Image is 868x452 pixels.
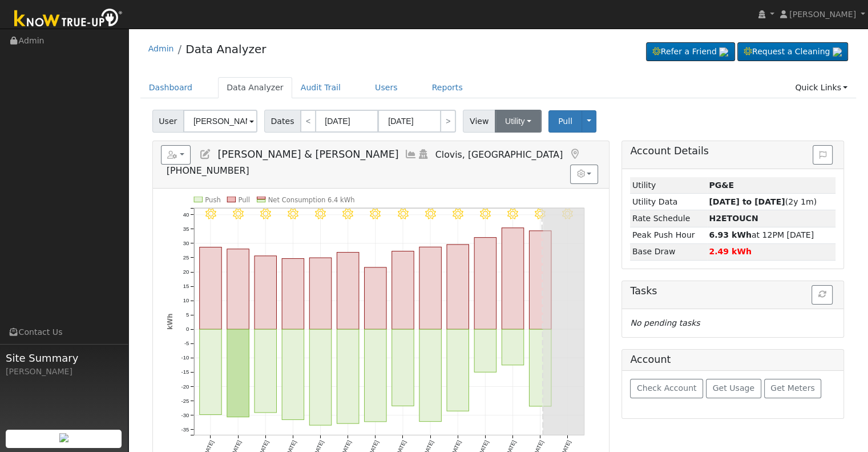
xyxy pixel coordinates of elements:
a: Quick Links [786,77,856,98]
img: Know True-Up [9,6,128,32]
a: Audit Trail [292,77,349,98]
i: No pending tasks [630,318,700,327]
img: retrieve [833,47,842,57]
rect: onclick="" [474,237,496,329]
text: 0 [186,326,189,332]
a: Dashboard [140,77,201,98]
text: 10 [183,297,189,303]
img: retrieve [719,47,728,57]
rect: onclick="" [337,329,359,423]
i: 7/31 - Clear [232,209,243,219]
rect: onclick="" [227,249,249,330]
a: Data Analyzer [218,77,292,98]
a: Data Analyzer [185,42,266,56]
text: 35 [183,226,189,232]
text: -20 [181,383,189,390]
a: Edit User (29021) [199,149,212,160]
rect: onclick="" [309,329,332,425]
span: Site Summary [6,350,122,366]
i: 8/09 - Clear [480,209,491,219]
rect: onclick="" [282,329,304,419]
i: 8/11 - Clear [535,209,546,219]
a: Admin [148,44,174,53]
text: -25 [181,398,189,404]
text: 15 [183,283,189,289]
text: kWh [165,313,173,330]
rect: onclick="" [364,329,386,422]
rect: onclick="" [529,329,551,406]
span: [PHONE_NUMBER] [167,165,249,176]
a: Multi-Series Graph [405,149,417,160]
button: Get Usage [706,379,761,398]
rect: onclick="" [474,329,496,372]
button: Utility [495,110,542,133]
i: 8/02 - Clear [288,209,298,219]
span: View [463,110,495,133]
strong: 2.49 kWh [709,247,752,256]
rect: onclick="" [255,256,277,329]
div: [PERSON_NAME] [6,366,122,378]
span: Dates [264,110,301,133]
text: -30 [181,412,189,418]
i: 8/06 - Clear [397,209,408,219]
text: -5 [184,340,189,346]
a: Reports [423,77,471,98]
i: 8/07 - Clear [425,209,436,219]
rect: onclick="" [419,329,442,421]
a: Map [568,149,581,160]
span: [PERSON_NAME] [789,10,856,19]
td: Base Draw [630,243,706,260]
i: 8/04 - Clear [342,209,353,219]
rect: onclick="" [392,251,414,329]
td: Utility Data [630,194,706,210]
i: 8/03 - Clear [315,209,326,219]
span: Get Usage [713,383,754,393]
text: 30 [183,240,189,246]
strong: 6.93 kWh [709,230,752,239]
span: Check Account [637,383,697,393]
text: 25 [183,254,189,261]
text: Pull [238,195,250,203]
text: 5 [186,311,189,318]
strong: H [709,214,758,223]
text: Net Consumption 6.4 kWh [268,195,354,203]
rect: onclick="" [502,329,524,365]
i: 8/10 - Clear [507,209,518,219]
td: Rate Schedule [630,210,706,227]
rect: onclick="" [337,252,359,329]
text: -35 [181,426,189,433]
rect: onclick="" [419,247,442,329]
strong: [DATE] to [DATE] [709,197,785,206]
rect: onclick="" [447,245,469,329]
i: 7/30 - Clear [205,209,216,219]
rect: onclick="" [392,329,414,406]
h5: Account Details [630,145,835,157]
h5: Account [630,354,671,365]
button: Pull [548,110,582,133]
td: Peak Push Hour [630,227,706,243]
a: Request a Cleaning [737,42,848,62]
text: Push [205,195,221,203]
rect: onclick="" [199,247,221,329]
button: Issue History [813,145,833,165]
rect: onclick="" [255,329,277,413]
i: 8/08 - Clear [453,209,463,219]
input: Select a User [183,110,257,133]
span: User [152,110,184,133]
a: < [300,110,316,133]
text: -15 [181,369,189,375]
button: Refresh [812,285,833,305]
rect: onclick="" [227,329,249,417]
text: 40 [183,211,189,218]
rect: onclick="" [502,228,524,330]
img: retrieve [59,433,68,442]
text: 20 [183,269,189,275]
a: Refer a Friend [646,42,735,62]
rect: onclick="" [447,329,469,411]
a: Login As (last 08/13/2025 11:08:28 AM) [417,149,430,160]
h5: Tasks [630,285,835,297]
text: -10 [181,354,189,361]
button: Get Meters [764,379,822,398]
span: Pull [558,117,572,126]
span: [PERSON_NAME] & [PERSON_NAME] [217,149,398,160]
